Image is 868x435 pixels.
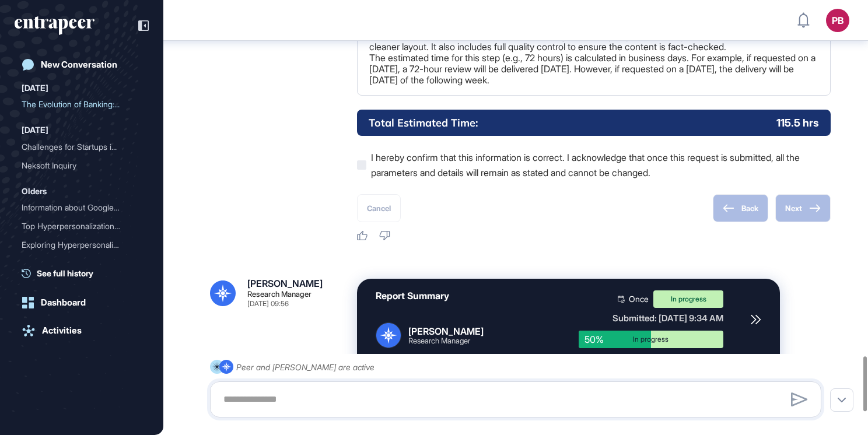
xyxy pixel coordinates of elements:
[247,300,289,307] div: [DATE] 09:56
[247,290,311,298] div: Research Manager
[22,138,142,156] div: Challenges for Startups in Connecting with Corporates
[587,336,715,343] div: In progress
[22,198,142,217] div: Information about Google and its related entities
[408,326,484,337] div: [PERSON_NAME]
[408,337,484,345] div: Research Manager
[37,267,93,279] span: See full history
[776,115,819,130] p: 115.5 hrs
[22,123,48,137] div: [DATE]
[15,16,94,35] div: entrapeer-logo
[22,236,142,254] div: Exploring Hyperpersonalization in Banking
[376,290,449,301] div: Report Summary
[369,30,818,86] p: Tick this box to enable the 'Human Review' stage. This step improves the report with enhanced vis...
[42,325,82,336] div: Activities
[22,198,132,217] div: Information about Google ...
[22,95,142,114] div: The Evolution of Banking: Strategies for Banks to Foster Ecosystems between Corporates and Startups
[15,319,149,342] a: Activities
[41,59,117,70] div: New Conversation
[22,236,132,254] div: Exploring Hyperpersonaliz...
[579,331,651,348] div: 50%
[22,156,132,175] div: Neksoft Inquiry
[22,184,47,198] div: Olders
[826,9,849,32] button: PB
[22,217,132,236] div: Top Hyperpersonalization ...
[22,217,142,236] div: Top Hyperpersonalization Use Cases in Banking
[22,95,132,114] div: The Evolution of Banking:...
[653,290,723,308] div: In progress
[579,313,723,324] div: Submitted: [DATE] 9:34 AM
[15,53,149,76] a: New Conversation
[15,291,149,314] a: Dashboard
[22,138,132,156] div: Challenges for Startups i...
[629,295,649,303] span: Once
[22,156,142,175] div: Neksoft Inquiry
[41,297,86,308] div: Dashboard
[236,360,374,374] div: Peer and [PERSON_NAME] are active
[22,267,149,279] a: See full history
[22,81,48,95] div: [DATE]
[357,150,831,180] label: I hereby confirm that this information is correct. I acknowledge that once this request is submit...
[247,279,323,288] div: [PERSON_NAME]
[369,115,478,130] h6: Total Estimated Time:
